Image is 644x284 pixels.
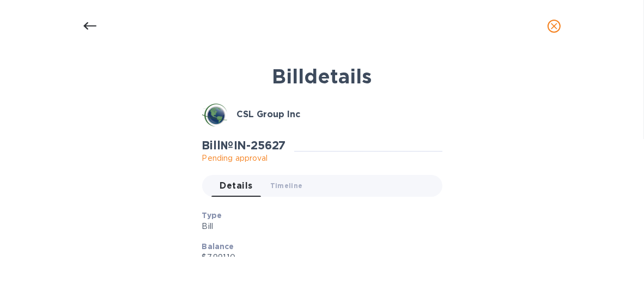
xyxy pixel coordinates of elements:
b: Type [202,211,222,220]
p: Pending approval [202,153,286,164]
p: $7,991.10 [202,252,434,263]
span: Details [220,178,253,194]
h2: Bill № IN-25627 [202,138,286,152]
button: close [541,13,567,39]
span: Timeline [270,180,303,191]
b: CSL Group Inc [237,109,301,119]
p: Bill [202,221,434,232]
b: Bill details [272,64,372,88]
b: Balance [202,242,234,251]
